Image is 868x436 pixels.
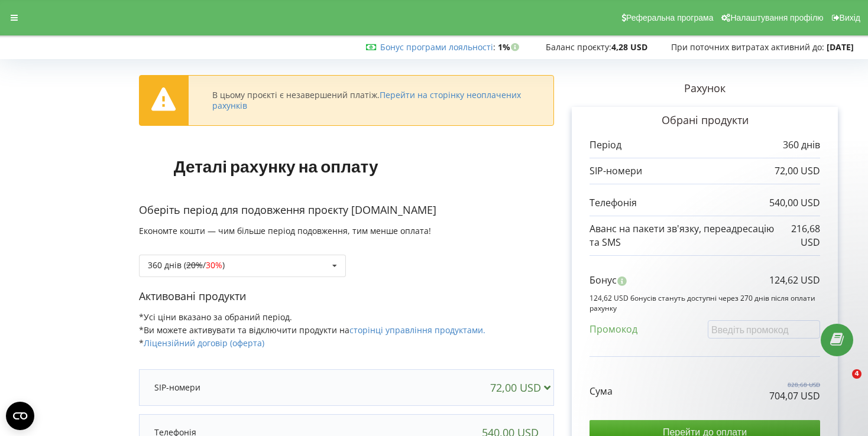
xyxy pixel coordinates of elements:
span: Економте кошти — чим більше період подовження, тим менше оплата! [139,225,431,236]
p: 704,07 USD [769,389,820,403]
p: Оберіть період для подовження проєкту [DOMAIN_NAME] [139,203,554,218]
iframe: Intercom live chat [828,369,856,398]
span: При поточних витратах активний до: [671,41,824,53]
p: 124,62 USD [769,274,820,287]
a: Перейти на сторінку неоплачених рахунків [212,89,521,111]
h1: Деталі рахунку на оплату [139,138,413,194]
p: 360 днів [783,138,820,152]
span: *Ви можете активувати та відключити продукти на [139,324,485,336]
a: Ліцензійний договір (оферта) [144,337,264,349]
span: Налаштування профілю [730,13,823,22]
p: Бонус [590,274,617,287]
span: *Усі ціни вказано за обраний період. [139,311,292,323]
strong: [DATE] [827,41,854,53]
div: В цьому проєкті є незавершений платіж. [212,90,530,111]
span: : [380,41,495,53]
span: 30% [206,259,222,271]
p: Рахунок [554,81,856,96]
span: Реферальна програма [626,13,714,22]
strong: 1% [498,41,522,53]
p: Аванс на пакети зв'язку, переадресацію та SMS [590,222,776,249]
a: сторінці управління продуктами. [349,324,485,336]
button: Open CMP widget [6,402,34,430]
p: 124,62 USD бонусів стануть доступні через 270 днів після оплати рахунку [590,293,820,313]
p: SIP-номери [590,164,642,178]
p: SIP-номери [154,382,200,393]
p: Промокод [590,323,637,336]
a: Бонус програми лояльності [380,41,493,53]
p: Обрані продукти [590,113,820,128]
div: 360 днів ( / ) [148,261,225,269]
span: 4 [852,369,861,379]
strong: 4,28 USD [611,41,647,53]
s: 20% [186,259,203,271]
p: 72,00 USD [775,164,820,178]
p: Телефонія [590,196,637,210]
p: Активовані продукти [139,289,554,304]
p: 540,00 USD [769,196,820,210]
p: Період [590,138,621,152]
span: Вихід [840,13,860,22]
input: Введіть промокод [708,320,820,339]
div: 72,00 USD [490,382,556,393]
p: 828,68 USD [769,380,820,389]
span: Баланс проєкту: [546,41,611,53]
p: Сума [590,385,613,398]
p: 216,68 USD [776,222,820,249]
